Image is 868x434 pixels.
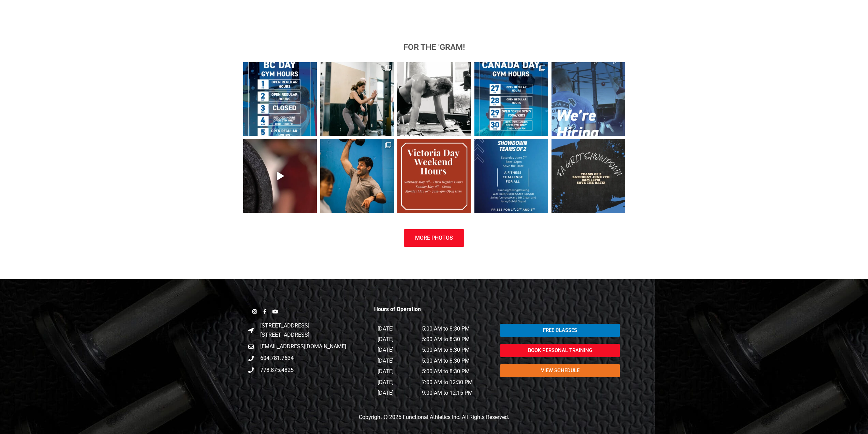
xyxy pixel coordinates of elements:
[474,62,548,136] a: Clone
[374,306,421,312] strong: Hours of Operation
[415,235,453,241] span: More Photos
[551,139,625,213] img: Fun summer comp is a go! This is open to all members of FA. The competition will be teams of 2. T...
[243,139,317,213] a: Play
[248,366,368,375] a: 778.875.4825
[378,324,415,333] p: [DATE]
[378,346,415,354] p: [DATE]
[378,378,415,387] p: [DATE]
[320,139,394,213] img: Just a little display of the Saturday vibes we had going on. #bestcommunityever Thank you @jacob_...
[422,346,490,354] p: 5:00 AM to 8:30 PM
[320,62,394,136] img: At Functional Athletics, Murph Day is more than a workout—it’s a moment to come together as a com...
[385,142,391,148] svg: Clone
[500,344,620,357] a: Book Personal Training
[378,335,415,344] p: [DATE]
[248,342,368,351] a: [EMAIL_ADDRESS][DOMAIN_NAME]
[422,367,490,376] p: 5:00 AM to 8:30 PM
[243,43,625,51] h5: for the 'gram!
[539,65,545,71] svg: Clone
[259,342,346,351] span: [EMAIL_ADDRESS][DOMAIN_NAME]
[243,62,317,136] img: 🌲 BC DAY WEEKEND GYM HOURS 🌲 Here is our Hours for the upcoming long weekend! Friday, August 1 ✅ ...
[500,324,620,337] a: Free Classes
[397,139,471,213] img: Victoria Day Weekend Hours. Enjoy your long weekend!
[500,364,620,377] a: view schedule
[422,389,490,397] p: 9:00 AM to 12:15 PM
[385,65,391,71] svg: Clone
[541,368,579,373] span: view schedule
[422,356,490,365] p: 5:00 AM to 8:30 PM
[320,139,394,213] a: Clone
[404,229,464,247] a: More Photos
[378,389,415,397] p: [DATE]
[277,172,284,180] svg: Play
[245,413,623,422] p: Copyright © 2025 Functional Athletics Inc. All Rights Reserved.
[259,354,294,363] span: 604.781.7634
[551,62,625,136] img: 𝗙𝘂𝗻𝗰𝘁𝗶𝗼𝗻𝗮𝗹 𝗔𝘁𝗵𝗹𝗲𝘁𝗶𝗰𝘀 𝗶𝘀 𝗛𝗶𝗿𝗶𝗻𝗴! 🏋 𝗙𝗶𝘁𝗻𝗲𝘀𝘀 𝗜𝗻𝘀𝘁𝗿𝘂𝗰𝘁𝗼𝗿 / 𝗣𝗲𝗿𝘀𝗼𝗻𝗮𝗹 𝗧𝗿𝗮𝗶𝗻𝗲𝗿 We’re looking for a dynam...
[378,356,415,365] p: [DATE]
[422,335,490,344] p: 5:00 AM to 8:30 PM
[397,62,471,136] img: 🚨 𝐓𝐑𝐘 𝐀 𝐅𝐑𝐄𝐄 𝐂𝐋𝐀𝐒𝐒 𝐀𝐓 𝐅𝐔𝐍𝐂𝐓𝐈𝐎𝐍𝐀𝐋 𝐀𝐓𝐇𝐋𝐄𝐓𝐈𝐂𝐒 🚨 ⁠ Thinking of joining? Come see what we’re all about...
[543,328,577,333] span: Free Classes
[422,378,490,387] p: 7:00 AM to 12:30 PM
[248,354,368,363] a: 604.781.7634
[422,324,490,333] p: 5:00 AM to 8:30 PM
[259,366,294,375] span: 778.875.4825
[243,139,317,213] img: Recap of our in house Grit Showdown. What an event!! Nothing but fitness, fun and memories with t...
[378,367,415,376] p: [DATE]
[320,62,394,136] a: Clone
[474,139,548,213] img: A few more details of our upcoming summer fitness event! The event will be teams of 2. Mixed or s...
[474,62,548,136] img: 🇨🇦 CANADA DAY WEEKEND GYM HOURS 🇨🇦 We’re adjusting our schedule for the Canada Day long weekend! ...
[528,348,592,353] span: Book Personal Training
[259,321,309,339] span: [STREET_ADDRESS] [STREET_ADDRESS]
[248,321,368,339] a: [STREET_ADDRESS][STREET_ADDRESS]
